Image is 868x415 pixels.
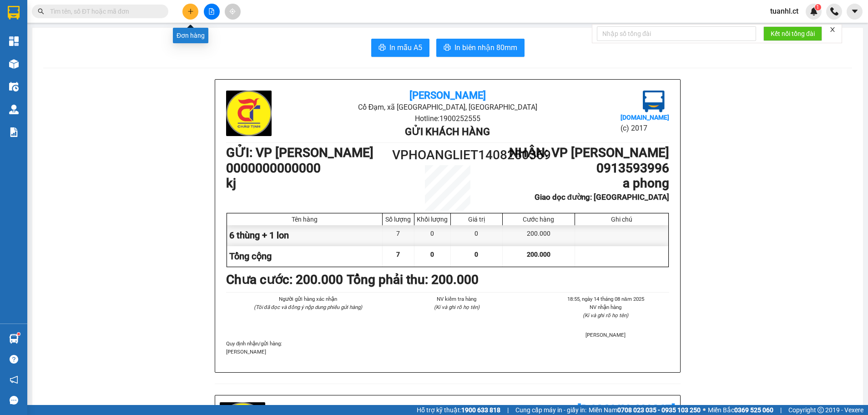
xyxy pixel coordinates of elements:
div: Số lượng [385,216,412,223]
span: 1 [816,4,819,10]
li: Người gửi hàng xác nhận [244,295,371,303]
sup: 1 [17,333,20,335]
strong: 1900 633 818 [461,406,500,414]
div: Ghi chú [577,216,666,223]
img: logo.jpg [643,91,665,112]
span: question-circle [10,355,18,364]
strong: 0369 525 060 [734,406,773,414]
img: dashboard-icon [9,36,19,46]
h1: VPHOANGLIET1408250369 [392,145,503,165]
li: Cổ Đạm, xã [GEOGRAPHIC_DATA], [GEOGRAPHIC_DATA] [300,101,595,113]
span: close [829,26,836,33]
span: 0 [430,251,434,258]
div: Quy định nhận/gửi hàng : [226,339,669,356]
li: Hotline: 1900252555 [300,113,595,124]
b: GỬI : VP [PERSON_NAME] [226,145,373,160]
span: 200.000 [527,251,550,258]
span: message [10,396,18,405]
input: Nhập số tổng đài [597,26,756,41]
img: warehouse-icon [9,59,19,69]
span: | [507,405,509,415]
b: Giao dọc đường: [GEOGRAPHIC_DATA] [535,192,669,202]
span: 7 [396,251,400,258]
li: (c) 2017 [621,122,669,134]
span: Hỗ trợ kỹ thuật: [417,405,500,415]
b: GỬI : VP [PERSON_NAME] [11,66,159,81]
img: logo.jpg [226,91,272,136]
div: Khối lượng [417,216,448,223]
b: Gửi khách hàng [405,126,490,137]
span: search [38,8,44,15]
img: warehouse-icon [9,334,19,344]
button: printerIn biên nhận 80mm [436,39,525,57]
b: Tổng phải thu: 200.000 [347,272,479,287]
div: 7 [383,225,414,246]
sup: 1 [815,4,821,10]
span: 0 [474,251,478,258]
div: Giá trị [453,216,500,223]
i: (Kí và ghi rõ họ tên) [434,304,479,310]
span: In biên nhận 80mm [454,42,517,53]
span: printer [444,44,451,52]
span: In mẫu A5 [389,42,422,53]
span: | [780,405,782,415]
div: Tên hàng [229,216,380,223]
span: tuanhl.ct [763,5,806,17]
img: icon-new-feature [810,7,818,15]
li: Cổ Đạm, xã [GEOGRAPHIC_DATA], [GEOGRAPHIC_DATA] [85,22,380,34]
p: [PERSON_NAME] [226,348,669,356]
li: NV nhận hàng [542,303,669,311]
b: [DOMAIN_NAME] [621,114,669,121]
span: ⚪️ [703,408,706,412]
b: Chưa cước : 200.000 [226,272,343,287]
li: [PERSON_NAME] [542,331,669,339]
img: logo-vxr [8,6,20,20]
span: Tổng cộng [229,251,272,262]
h1: kj [226,176,392,191]
i: (Tôi đã đọc và đồng ý nộp dung phiếu gửi hàng) [254,304,362,310]
h1: 0913593996 [503,161,669,176]
span: plus [187,8,194,15]
span: Miền Bắc [708,405,773,415]
div: Cước hàng [505,216,572,223]
span: Cung cấp máy in - giấy in: [515,405,586,415]
span: aim [229,8,236,15]
li: Hotline: 1900252555 [85,34,380,45]
b: NHẬN : VP [PERSON_NAME] [509,145,669,160]
img: warehouse-icon [9,82,19,91]
span: file-add [208,8,215,15]
img: phone-icon [830,7,838,15]
div: 0 [414,225,451,246]
button: printerIn mẫu A5 [371,39,429,57]
div: 200.000 [503,225,575,246]
strong: 0708 023 035 - 0935 103 250 [617,406,701,414]
span: Kết nối tổng đài [771,29,815,39]
button: plus [182,4,198,20]
button: Kết nối tổng đài [763,26,822,41]
span: Miền Nam [589,405,701,415]
div: 0 [451,225,503,246]
li: NV kiểm tra hàng [393,295,520,303]
img: warehouse-icon [9,105,19,114]
span: printer [378,44,386,52]
button: caret-down [847,4,863,20]
button: aim [225,4,241,20]
button: file-add [204,4,220,20]
input: Tìm tên, số ĐT hoặc mã đơn [50,6,157,16]
span: caret-down [851,7,859,15]
img: solution-icon [9,127,19,137]
h1: 0000000000000 [226,161,392,176]
h1: a phong [503,176,669,191]
b: [PERSON_NAME] [409,90,486,101]
span: copyright [818,407,824,413]
i: (Kí và ghi rõ họ tên) [583,312,628,319]
li: 18:55, ngày 14 tháng 08 năm 2025 [542,295,669,303]
img: logo.jpg [11,11,57,57]
div: 6 thùng + 1 lon [227,225,383,246]
span: notification [10,375,18,384]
